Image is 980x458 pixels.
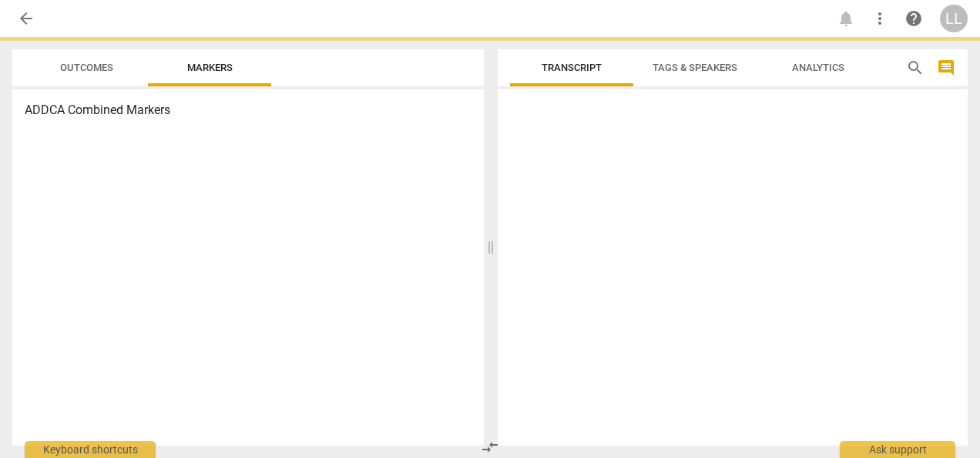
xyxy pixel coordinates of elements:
[904,9,923,28] span: help
[792,62,844,73] span: Analytics
[906,59,925,77] span: search
[840,441,955,458] div: Ask support
[25,441,156,458] div: Keyboard shortcuts
[900,5,928,32] a: Help
[187,62,233,73] span: Markers
[481,438,499,456] span: compare_arrows
[17,9,35,28] span: arrow_back
[934,56,958,80] button: Show/Hide comments
[871,9,889,28] span: more_vert
[903,56,928,80] button: Search
[542,62,602,73] span: Transcript
[653,62,737,73] span: Tags & Speakers
[940,5,968,32] button: LL
[60,62,113,73] span: Outcomes
[25,101,472,120] h3: ADDCA Combined Markers
[937,59,955,77] span: comment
